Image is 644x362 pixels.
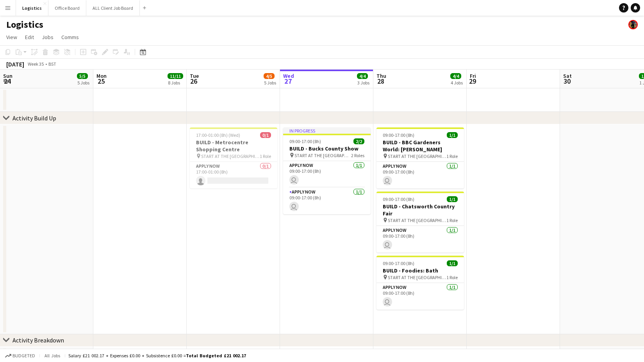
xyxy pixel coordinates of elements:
span: 2/2 [353,138,364,144]
span: 1 Role [446,153,458,159]
h3: BUILD - Foodies: Bath [376,267,464,274]
a: Jobs [39,32,57,42]
span: 4/4 [450,73,461,79]
span: Jobs [42,34,54,41]
a: View [3,32,20,42]
span: START AT THE [GEOGRAPHIC_DATA] [388,274,446,280]
span: Budgeted [12,353,35,358]
button: Office Board [48,0,86,16]
div: BST [48,61,56,67]
span: Tue [190,72,199,79]
span: 09:00-17:00 (8h) [383,132,414,138]
span: 09:00-17:00 (8h) [383,260,414,266]
h3: BUILD - Chatsworth Country Fair [376,203,464,217]
span: 09:00-17:00 (8h) [289,138,321,144]
div: 5 Jobs [264,80,276,86]
div: [DATE] [6,60,24,68]
button: Budgeted [4,351,36,360]
app-card-role: APPLY NOW1/109:00-17:00 (8h) [376,226,464,253]
a: Comms [58,32,82,42]
div: 3 Jobs [357,80,369,86]
app-card-role: APPLY NOW1/109:00-17:00 (8h) [376,162,464,188]
span: 1/1 [447,132,458,138]
span: Edit [25,34,34,41]
span: Comms [61,34,79,41]
span: Fri [470,72,476,79]
span: 30 [562,77,572,86]
span: Sun [3,72,12,79]
app-card-role: APPLY NOW1/109:00-17:00 (8h) [283,161,371,188]
span: 24 [2,77,12,86]
h3: BUILD - Metrocentre Shopping Centre [190,139,277,153]
div: 4 Jobs [451,80,463,86]
span: 09:00-17:00 (8h) [383,196,414,202]
span: Thu [376,72,386,79]
app-job-card: 09:00-17:00 (8h)1/1BUILD - Chatsworth Country Fair START AT THE [GEOGRAPHIC_DATA]1 RoleAPPLY NOW1... [376,192,464,253]
app-card-role: APPLY NOW1/109:00-17:00 (8h) [283,188,371,214]
span: 4/4 [357,73,368,79]
span: Wed [283,72,294,79]
span: START AT THE [GEOGRAPHIC_DATA] [388,153,446,159]
span: Week 35 [26,61,45,67]
span: 5/5 [77,73,88,79]
span: 1 Role [446,274,458,280]
span: Sat [563,72,572,79]
span: 1 Role [446,217,458,223]
span: 0/1 [260,132,271,138]
span: 2 Roles [351,152,364,158]
h3: BUILD - Bucks County Show [283,145,371,152]
div: Salary £21 002.17 + Expenses £0.00 + Subsistence £0.00 = [68,353,246,358]
span: 1 Role [260,153,271,159]
div: 5 Jobs [77,80,89,86]
span: START AT THE [GEOGRAPHIC_DATA] [388,217,446,223]
span: 1/1 [447,260,458,266]
button: ALL Client Job Board [86,0,140,16]
span: 27 [282,77,294,86]
span: 11/11 [168,73,183,79]
div: In progress [283,127,371,134]
span: Mon [96,72,107,79]
span: 28 [375,77,386,86]
span: START AT THE [GEOGRAPHIC_DATA] [294,152,351,158]
span: View [6,34,17,41]
span: 17:00-01:00 (8h) (Wed) [196,132,240,138]
a: Edit [22,32,37,42]
span: 4/5 [264,73,275,79]
div: Activity Build Up [12,114,56,122]
button: Logistics [16,0,48,16]
h1: Logistics [6,19,43,30]
span: Total Budgeted £21 002.17 [186,353,246,358]
app-card-role: APPLY NOW0/117:00-01:00 (8h) [190,162,277,188]
span: All jobs [43,353,62,358]
app-user-avatar: Desiree Ramsey [628,20,638,29]
div: Activity Breakdown [12,336,64,344]
h3: BUILD - BBC Gardeners World: [PERSON_NAME] [376,139,464,153]
div: 8 Jobs [168,80,183,86]
app-job-card: In progress09:00-17:00 (8h)2/2BUILD - Bucks County Show START AT THE [GEOGRAPHIC_DATA]2 RolesAPPL... [283,127,371,214]
app-job-card: 09:00-17:00 (8h)1/1BUILD - BBC Gardeners World: [PERSON_NAME] START AT THE [GEOGRAPHIC_DATA]1 Rol... [376,127,464,188]
span: START AT THE [GEOGRAPHIC_DATA] [201,153,260,159]
span: 26 [189,77,199,86]
span: 1/1 [447,196,458,202]
span: 25 [95,77,107,86]
app-card-role: APPLY NOW1/109:00-17:00 (8h) [376,283,464,310]
app-job-card: 17:00-01:00 (8h) (Wed)0/1BUILD - Metrocentre Shopping Centre START AT THE [GEOGRAPHIC_DATA]1 Role... [190,127,277,188]
span: 29 [469,77,476,86]
app-job-card: 09:00-17:00 (8h)1/1BUILD - Foodies: Bath START AT THE [GEOGRAPHIC_DATA]1 RoleAPPLY NOW1/109:00-17... [376,256,464,310]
